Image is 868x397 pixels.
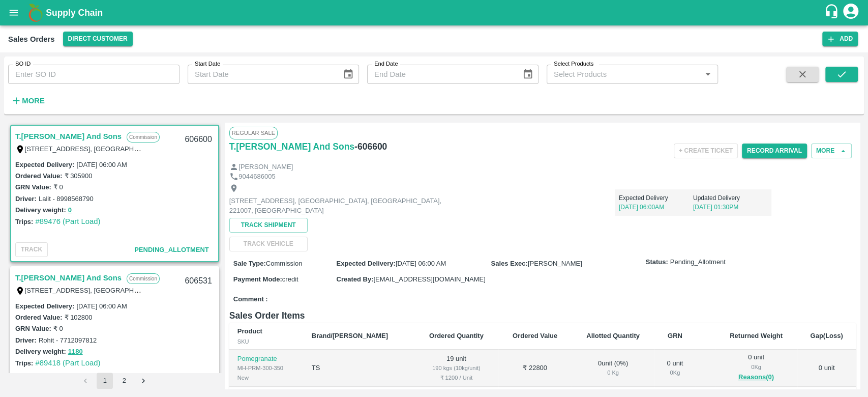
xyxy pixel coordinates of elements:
td: TS [304,350,414,387]
button: Go to page 2 [116,373,132,389]
p: Updated Delivery [693,193,767,203]
div: 0 unit [663,359,687,378]
p: Commission [127,273,160,284]
button: Choose date [339,65,358,84]
div: customer-support [824,4,842,22]
label: Comment : [233,295,268,304]
div: Sales Orders [8,33,55,46]
button: Go to next page [135,373,152,389]
label: End Date [374,60,398,68]
td: 19 unit [414,350,498,387]
div: 0 Kg [580,368,646,377]
button: More [8,92,47,109]
button: Reasons(0) [723,372,789,383]
div: 606531 [178,269,218,293]
a: #89476 (Part Load) [35,217,100,225]
div: MH-PRM-300-350 [237,363,295,373]
nav: pagination navigation [76,373,153,389]
button: Open [701,68,714,81]
label: Created By : [336,275,373,283]
p: Commission [127,132,160,143]
input: Enter SO ID [8,65,179,84]
button: More [811,144,852,158]
input: Select Products [550,68,698,81]
p: [DATE] 01:30PM [693,203,767,212]
span: Regular Sale [229,127,278,139]
div: 0 unit ( 0 %) [580,359,646,378]
b: Allotted Quantity [586,332,640,339]
b: Gap(Loss) [810,332,843,339]
button: Record Arrival [742,144,807,158]
input: End Date [367,65,514,84]
p: [PERSON_NAME] [238,162,293,172]
div: ₹ 1200 / Unit [422,373,490,382]
label: SO ID [15,60,31,68]
label: [STREET_ADDRESS], [GEOGRAPHIC_DATA], [GEOGRAPHIC_DATA], 221007, [GEOGRAPHIC_DATA] [25,145,334,153]
span: Pending_Allotment [134,246,209,253]
a: Supply Chain [46,6,824,20]
button: Choose date [518,65,537,84]
b: Supply Chain [46,8,103,18]
label: Expected Delivery : [15,302,74,310]
b: Ordered Value [513,332,557,339]
b: Brand/[PERSON_NAME] [312,332,388,339]
label: Sale Type : [233,260,266,267]
label: Select Products [554,60,593,68]
span: [PERSON_NAME] [528,260,582,267]
label: Delivery weight: [15,206,66,214]
div: 0 Kg [723,362,789,372]
p: Pomegranate [237,354,295,364]
div: 606600 [178,128,218,152]
span: Pending_Allotment [670,258,726,267]
button: Track Shipment [229,218,308,233]
label: Ordered Value: [15,172,62,180]
a: T.[PERSON_NAME] And Sons [15,130,122,143]
label: ₹ 0 [53,183,63,191]
label: Lalit - 8998568790 [39,195,94,203]
td: ₹ 22800 [498,350,572,387]
a: T.[PERSON_NAME] And Sons [15,271,122,285]
span: [DATE] 06:00 AM [396,260,446,267]
label: Delivery weight: [15,348,66,355]
img: logo [25,3,46,23]
div: New [237,373,295,382]
label: Expected Delivery : [15,161,74,168]
button: Select DC [63,32,133,46]
button: 0 [68,205,72,216]
a: #89418 (Part Load) [35,359,100,367]
td: 0 unit [797,350,856,387]
div: 0 Kg [663,368,687,377]
label: [DATE] 06:00 AM [76,161,127,168]
label: GRN Value: [15,183,51,191]
h6: Sales Order Items [229,308,856,323]
label: Trips: [15,218,33,225]
p: Expected Delivery [619,193,693,203]
label: Status: [646,258,668,267]
label: ₹ 0 [53,325,63,332]
label: Rohit - 7712097812 [39,336,97,344]
button: open drawer [2,1,25,24]
button: Add [822,32,858,46]
b: Ordered Quantity [429,332,484,339]
span: [EMAIL_ADDRESS][DOMAIN_NAME] [373,275,485,283]
b: GRN [668,332,682,339]
div: 0 unit [723,353,789,383]
label: Start Date [195,60,220,68]
span: Commission [266,260,303,267]
label: [STREET_ADDRESS], [GEOGRAPHIC_DATA], [GEOGRAPHIC_DATA], 221007, [GEOGRAPHIC_DATA] [25,286,334,294]
label: Expected Delivery : [336,260,395,267]
p: [DATE] 06:00AM [619,203,693,212]
label: [DATE] 06:00 AM [76,302,127,310]
label: Payment Mode : [233,275,282,283]
label: Driver: [15,195,37,203]
label: GRN Value: [15,325,51,332]
button: page 1 [97,373,113,389]
label: Sales Exec : [491,260,528,267]
label: Trips: [15,359,33,367]
p: 9044686005 [238,172,275,182]
a: T.[PERSON_NAME] And Sons [229,139,354,154]
label: Driver: [15,336,37,344]
label: ₹ 305900 [64,172,92,180]
div: SKU [237,337,295,346]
